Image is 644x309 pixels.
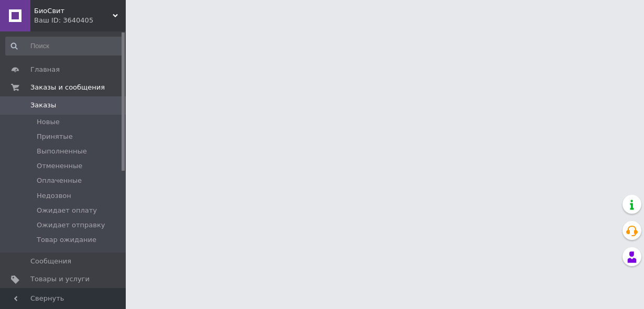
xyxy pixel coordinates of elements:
[37,176,82,185] span: Оплаченные
[37,220,105,230] span: Ожидает отправку
[30,257,71,266] span: Сообщения
[37,117,60,127] span: Новые
[30,101,56,110] span: Заказы
[5,37,124,56] input: Поиск
[34,16,126,25] div: Ваш ID: 3640405
[37,235,96,245] span: Товар ожидание
[30,274,90,284] span: Товары и услуги
[30,83,105,92] span: Заказы и сообщения
[37,132,73,141] span: Принятые
[30,65,60,74] span: Главная
[34,6,113,16] span: БиоСвит
[37,191,71,201] span: Недозвон
[37,206,97,215] span: Ожидает оплату
[37,161,82,171] span: Отмененные
[37,147,87,156] span: Выполненные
